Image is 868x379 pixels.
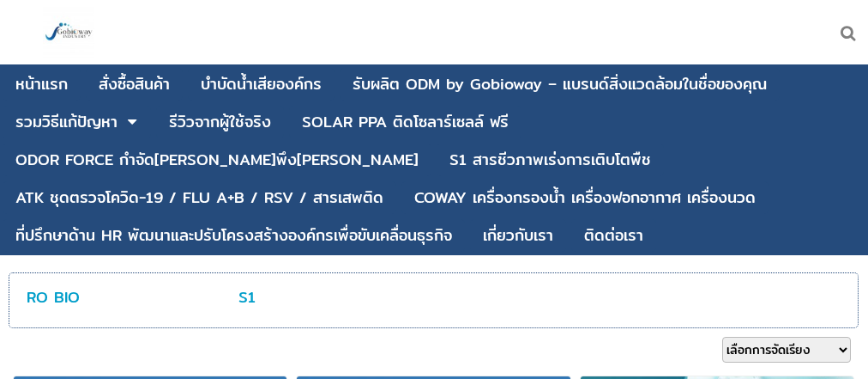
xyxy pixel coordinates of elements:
div: รีวิวจากผู้ใช้จริง [169,114,271,130]
a: ODOR FORCE กำจัด[PERSON_NAME]พึง[PERSON_NAME] [15,144,419,176]
a: SOLAR PPA ติดโซลาร์เซลล์ ฟรี [302,106,509,138]
div: สั่งซื้อสินค้า [99,76,170,92]
div: ODOR FORCE กำจัด[PERSON_NAME]พึง[PERSON_NAME] [15,152,419,168]
div: ติดต่อเรา [584,228,643,243]
img: large-1644130236041.jpg [43,7,94,58]
a: รวมวิธีแก้ปัญหา [15,106,118,138]
a: S1 [238,284,256,309]
div: ที่ปรึกษาด้าน HR พัฒนาและปรับโครงสร้างองค์กรเพื่อขับเคลื่อนธุรกิจ [15,228,452,243]
div: รวมวิธีแก้ปัญหา [15,114,118,130]
div: หน้าแรก [15,76,68,92]
a: ติดต่อเรา [584,219,643,252]
a: หน้าแรก [15,68,68,101]
a: รีวิวจากผู้ใช้จริง [169,106,271,138]
div: รับผลิต ODM by Gobioway – แบรนด์สิ่งแวดล้อมในชื่อของคุณ [353,76,767,92]
div: เกี่ยวกับเรา [483,228,553,243]
a: ATK ชุดตรวจโควิด-19 / FLU A+B / RSV / สารเสพติด [15,181,383,214]
div: ATK ชุดตรวจโควิด-19 / FLU A+B / RSV / สารเสพติด [15,190,383,205]
div: COWAY เครื่องกรองน้ำ เครื่องฟอกอากาศ เครื่องนวด [414,190,756,205]
a: รับผลิต ODM by Gobioway – แบรนด์สิ่งแวดล้อมในชื่อของคุณ [353,68,767,101]
a: เกี่ยวกับเรา [483,219,553,252]
a: สั่งซื้อสินค้า [99,68,170,101]
a: COWAY เครื่องกรองน้ำ เครื่องฟอกอากาศ เครื่องนวด [414,181,756,214]
a: RO BIO [27,284,80,309]
div: บําบัดน้ำเสียองค์กร [201,76,322,92]
a: S1 สารชีวภาพเร่งการเติบโตพืช [449,144,651,176]
a: ที่ปรึกษาด้าน HR พัฒนาและปรับโครงสร้างองค์กรเพื่อขับเคลื่อนธุรกิจ [15,219,452,252]
div: S1 สารชีวภาพเร่งการเติบโตพืช [449,152,651,168]
a: บําบัดน้ำเสียองค์กร [201,68,322,101]
div: SOLAR PPA ติดโซลาร์เซลล์ ฟรี [302,114,509,130]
